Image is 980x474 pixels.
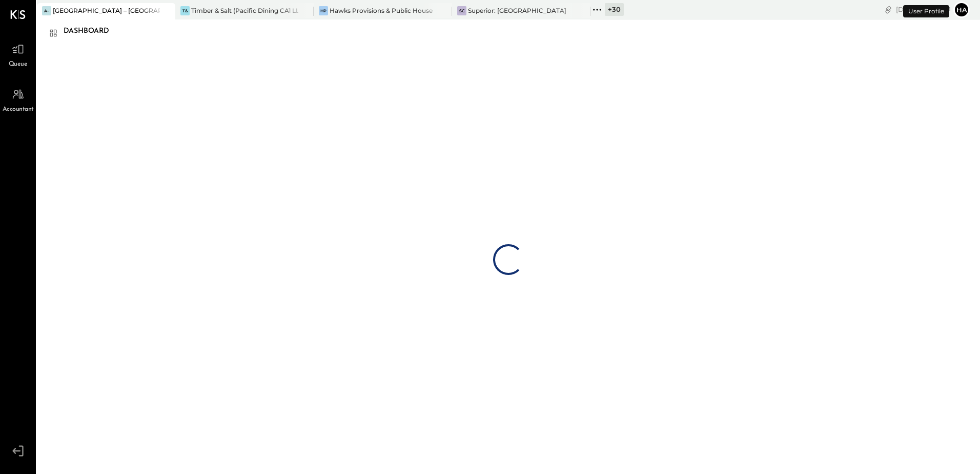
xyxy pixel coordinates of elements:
div: Dashboard [64,23,119,39]
div: [DATE] [896,5,951,14]
div: [GEOGRAPHIC_DATA] – [GEOGRAPHIC_DATA] [53,6,160,15]
div: SC [457,6,466,15]
div: + 30 [605,3,624,16]
div: HP [319,6,328,15]
div: T& [180,6,190,15]
div: Superior: [GEOGRAPHIC_DATA] [468,6,566,15]
div: Timber & Salt (Pacific Dining CA1 LLC) [191,6,298,15]
div: User Profile [903,5,949,17]
a: Queue [1,39,35,69]
div: copy link [883,4,893,15]
a: Accountant [1,85,35,114]
button: Ha [953,2,970,18]
span: Accountant [3,105,34,114]
span: Queue [9,60,28,69]
div: Hawks Provisions & Public House [330,6,433,15]
div: A– [42,6,51,15]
